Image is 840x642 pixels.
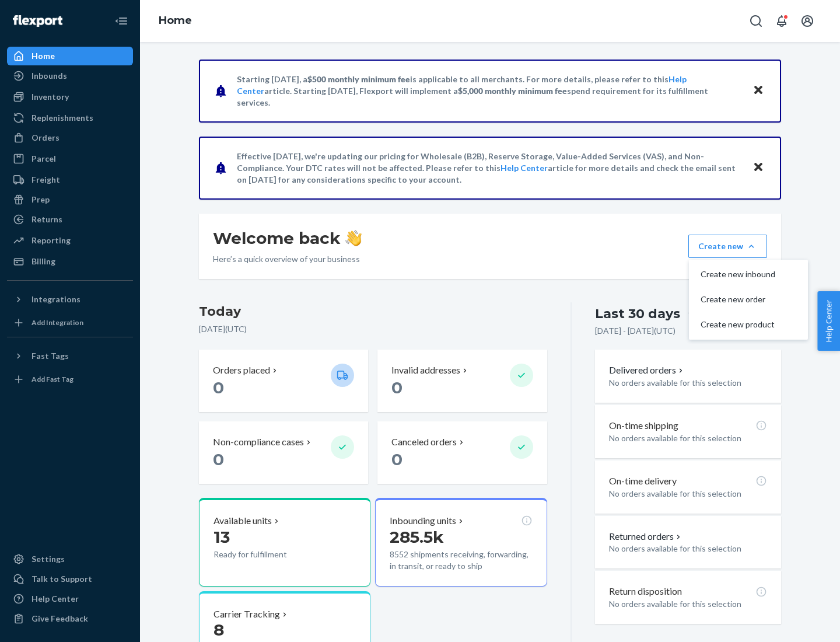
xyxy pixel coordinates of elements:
[307,74,410,84] span: $500 monthly minimum fee
[609,530,683,543] button: Returned orders
[32,553,65,565] div: Settings
[7,210,133,229] a: Returns
[32,317,83,327] div: Add Integration
[609,432,767,444] p: No orders available for this selection
[110,9,133,33] button: Close Navigation
[7,149,133,168] a: Parcel
[32,235,71,246] div: Reporting
[213,549,321,560] p: Ready for fulfillment
[390,514,456,528] p: Inbounding units
[391,364,460,377] p: Invalid addresses
[32,112,93,124] div: Replenishments
[199,302,547,321] h3: Today
[609,543,767,554] p: No orders available for this selection
[595,305,680,323] div: Last 30 days
[345,230,362,246] img: hand-wave emoji
[751,159,766,176] button: Close
[32,194,50,205] div: Prep
[213,620,224,640] span: 8
[391,435,457,449] p: Canceled orders
[32,70,67,82] div: Inbounds
[391,378,402,397] span: 0
[7,609,133,628] button: Give Feedback
[213,228,362,249] h1: Welcome back
[199,323,547,335] p: [DATE] ( UTC )
[32,50,55,62] div: Home
[7,231,133,250] a: Reporting
[609,598,767,610] p: No orders available for this selection
[213,378,224,397] span: 0
[377,421,547,484] button: Canceled orders 0
[7,347,133,365] button: Fast Tags
[7,313,133,332] a: Add Integration
[32,374,73,384] div: Add Fast Tag
[213,608,280,621] p: Carrier Tracking
[701,295,775,303] span: Create new order
[213,514,272,528] p: Available units
[213,364,270,377] p: Orders placed
[7,47,133,65] a: Home
[32,613,88,624] div: Give Feedback
[213,435,304,449] p: Non-compliance cases
[32,350,69,362] div: Fast Tags
[458,86,567,96] span: $5,000 monthly minimum fee
[7,589,133,608] a: Help Center
[375,498,547,587] button: Inbounding units285.5k8552 shipments receiving, forwarding, in transit, or ready to ship
[701,270,775,278] span: Create new inbound
[691,287,806,312] button: Create new order
[213,527,230,547] span: 13
[609,419,678,432] p: On-time shipping
[32,174,60,186] div: Freight
[609,474,677,488] p: On-time delivery
[149,4,201,38] ol: breadcrumbs
[390,549,532,572] p: 8552 shipments receiving, forwarding, in transit, or ready to ship
[796,9,819,33] button: Open account menu
[32,91,69,103] div: Inventory
[691,312,806,337] button: Create new product
[7,550,133,568] a: Settings
[7,67,133,85] a: Inbounds
[7,290,133,309] button: Integrations
[7,170,133,189] a: Freight
[688,235,767,258] button: Create newCreate new inboundCreate new orderCreate new product
[770,9,793,33] button: Open notifications
[595,325,675,337] p: [DATE] - [DATE] ( UTC )
[32,294,80,305] div: Integrations
[609,488,767,500] p: No orders available for this selection
[7,190,133,209] a: Prep
[32,153,56,165] div: Parcel
[701,320,775,329] span: Create new product
[609,585,682,598] p: Return disposition
[7,370,133,389] a: Add Fast Tag
[377,350,547,412] button: Invalid addresses 0
[213,449,224,469] span: 0
[7,88,133,106] a: Inventory
[32,214,62,225] div: Returns
[32,573,92,585] div: Talk to Support
[32,256,55,267] div: Billing
[691,262,806,287] button: Create new inbound
[159,14,192,27] a: Home
[32,593,79,605] div: Help Center
[609,364,685,377] p: Delivered orders
[817,291,840,351] button: Help Center
[501,163,548,173] a: Help Center
[390,527,444,547] span: 285.5k
[32,132,60,144] div: Orders
[7,128,133,147] a: Orders
[751,82,766,99] button: Close
[213,253,362,265] p: Here’s a quick overview of your business
[609,377,767,389] p: No orders available for this selection
[199,421,368,484] button: Non-compliance cases 0
[7,109,133,127] a: Replenishments
[744,9,768,33] button: Open Search Box
[237,151,741,186] p: Effective [DATE], we're updating our pricing for Wholesale (B2B), Reserve Storage, Value-Added Se...
[199,350,368,412] button: Orders placed 0
[13,15,62,27] img: Flexport logo
[391,449,402,469] span: 0
[237,74,741,109] p: Starting [DATE], a is applicable to all merchants. For more details, please refer to this article...
[7,570,133,588] a: Talk to Support
[199,498,370,587] button: Available units13Ready for fulfillment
